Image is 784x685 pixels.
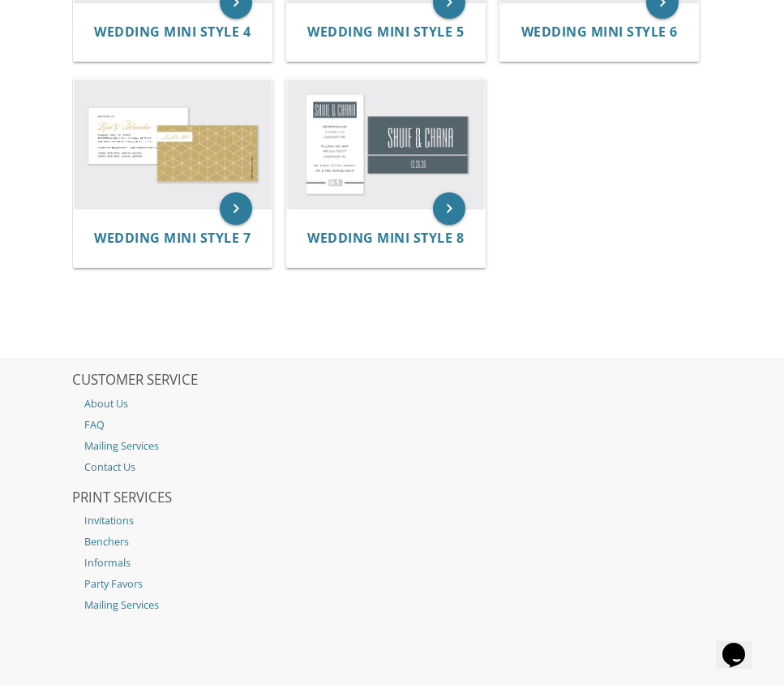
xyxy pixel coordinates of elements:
[307,230,464,246] a: Wedding Mini Style 8
[72,394,712,415] a: About Us
[94,230,251,246] a: Wedding Mini Style 7
[72,436,712,457] a: Mailing Services
[94,229,251,247] span: Wedding Mini Style 7
[72,457,712,478] a: Contact Us
[307,229,464,247] span: Wedding Mini Style 8
[433,192,465,225] a: keyboard_arrow_right
[72,532,712,553] a: Benchers
[220,192,252,225] a: keyboard_arrow_right
[72,511,712,532] a: Invitations
[72,373,712,389] h2: CUSTOMER SERVICE
[72,553,712,574] a: Informals
[287,80,484,209] img: Wedding Mini Style 8
[94,23,251,41] span: Wedding Mini Style 4
[72,574,712,595] a: Party Favors
[74,80,271,209] img: Wedding Mini Style 7
[307,24,464,40] a: Wedding Mini Style 5
[716,620,768,669] iframe: chat widget
[72,595,712,616] a: Mailing Services
[521,24,678,40] a: Wedding Mini Style 6
[72,415,712,436] a: FAQ
[72,490,712,506] h2: PRINT SERVICES
[94,24,251,40] a: Wedding Mini Style 4
[521,23,678,41] span: Wedding Mini Style 6
[307,23,464,41] span: Wedding Mini Style 5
